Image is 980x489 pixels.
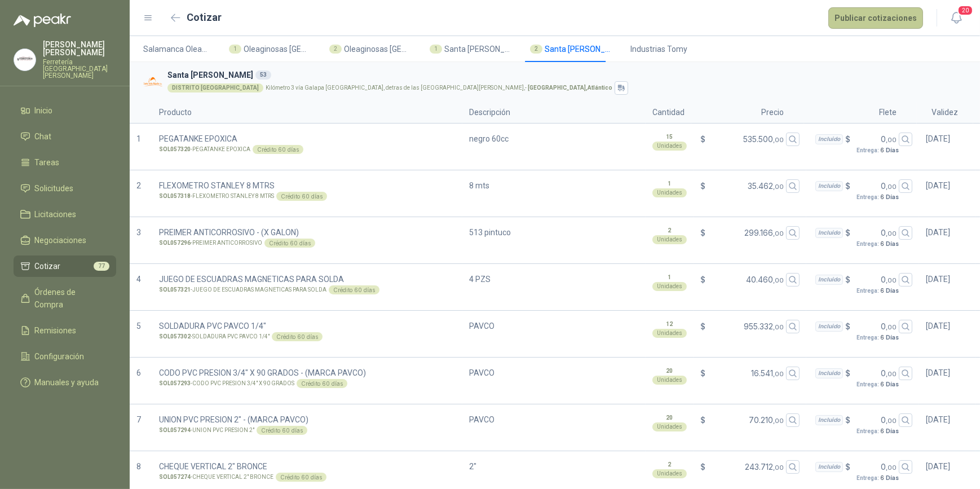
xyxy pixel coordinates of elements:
span: 12 [666,320,673,329]
p: [PERSON_NAME] [PERSON_NAME] [43,41,116,56]
span: Inicio [35,104,53,117]
p: Precio [691,102,804,124]
span: 0 [881,274,897,286]
div: [DATE] [919,217,975,264]
span: 535.500 [743,133,784,146]
span: Salamanca Oleaginosas SAS [143,43,211,55]
div: Crédito 60 días [276,192,327,201]
div: DISTRITO [GEOGRAPHIC_DATA] [167,83,263,92]
span: 0 [881,180,897,192]
a: Tareas [14,152,116,173]
p: - JUEGO DE ESCUADRAS MAGNETICAS PARA SOLDA [159,285,326,294]
span: 2 [668,460,672,469]
span: Santa [PERSON_NAME] [444,43,512,55]
span: 299.166 [744,227,784,239]
span: ,00 [886,323,897,331]
span: 0 [881,133,897,146]
span: ,00 [886,370,897,378]
strong: SOL057321 [159,287,191,293]
p: - FLEXOMETRO STANLEY 8 MTRS [159,192,274,201]
div: Incluido [815,228,843,238]
strong: Días [886,147,899,153]
span: $ [845,180,850,192]
p: PEGATANKE EPOXICA [159,133,456,145]
p: SOLDADURA PVC PAVCO 1/4" [159,320,456,332]
span: 6 [136,368,141,377]
div: Crédito 60 días [276,473,326,482]
span: Manuales y ayuda [35,376,99,389]
span: Chat [35,130,52,143]
span: $ [845,367,850,380]
span: Santa [PERSON_NAME] [545,43,612,55]
div: Unidades [652,422,687,431]
p: CHEQUE VERTICAL 2" BRONCE [159,460,456,473]
a: Inicio [14,100,116,121]
strong: Días [886,287,899,294]
span: $ [700,461,705,473]
div: Crédito 60 días [253,145,303,154]
button: Publicar cotizaciones [828,7,923,29]
p: Ferretería [GEOGRAPHIC_DATA][PERSON_NAME] [43,59,116,79]
strong: Días [886,381,899,387]
span: 243.712 [745,461,784,473]
span: 6 [880,381,899,387]
div: 1 [430,45,442,54]
span: 6 [880,240,899,247]
div: Unidades [652,282,687,291]
p: - PEGATANKE EPOXICA [159,145,250,154]
span: $ [845,274,850,286]
div: PAVCO [462,311,646,358]
span: 16.541 [751,367,784,380]
strong: SOL057293 [159,380,191,386]
div: Incluido [815,462,843,472]
img: Company Logo [143,72,163,92]
span: 6 [880,193,899,200]
span: 1 [668,273,672,282]
div: Incluido [815,321,843,332]
span: 0 [881,414,897,426]
div: Unidades [652,376,687,385]
span: 955.332 [744,320,784,333]
div: [DATE] [919,264,975,311]
span: ,00 [886,230,897,237]
p: - CODO PVC PRESION 3/4" X 90 GRADOS [159,379,294,388]
div: 1 [229,45,241,54]
span: ,00 [886,464,897,472]
span: ,00 [773,464,784,472]
span: $ [845,320,850,333]
div: Incluido [815,181,843,191]
span: 1 [136,134,141,143]
img: Logo peakr [14,14,71,27]
span: Oleaginosas [GEOGRAPHIC_DATA][PERSON_NAME] [244,43,311,55]
div: 8 mts [462,170,646,217]
p: - SOLDADURA PVC PAVCO 1/4" [159,332,270,341]
span: 1 [668,179,672,188]
span: 77 [94,262,109,271]
p: Flete [804,102,917,124]
div: negro 60cc [462,124,646,170]
strong: Entrega: [857,288,879,294]
span: Cotizar [35,260,61,272]
a: Manuales y ayuda [14,372,116,393]
span: ,00 [773,183,784,191]
p: Producto [152,102,462,124]
strong: Entrega: [857,475,879,481]
span: $ [700,414,705,426]
span: 6 [880,287,899,294]
span: Tareas [35,156,60,169]
span: $ [700,133,705,146]
span: 15 [666,133,673,142]
span: ,00 [886,417,897,425]
p: UNION PVC PRESION 2" - (MARCA PAVCO) [159,413,456,426]
p: FLEXOMETRO STANLEY 8 MTRS [159,179,456,192]
a: Órdenes de Compra [14,281,116,315]
a: Chat [14,126,116,147]
img: Company Logo [14,49,36,71]
h3: Santa [PERSON_NAME] [167,69,962,81]
span: ,00 [773,323,784,331]
strong: Días [886,240,899,247]
div: Unidades [652,469,687,478]
div: 513 pintuco [462,217,646,264]
span: 20 [957,5,973,16]
p: JUEGO DE ESCUADRAS MAGNETICAS PARA SOLDA [159,273,456,285]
